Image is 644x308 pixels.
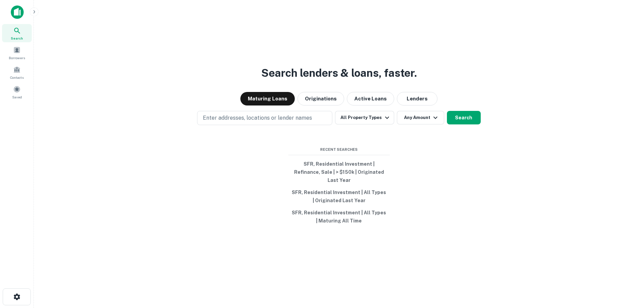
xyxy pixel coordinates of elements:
[288,147,390,152] span: Recent Searches
[2,83,32,101] a: Saved
[203,114,312,122] p: Enter addresses, locations or lender names
[12,94,22,100] span: Saved
[10,75,24,80] span: Contacts
[240,92,295,105] button: Maturing Loans
[288,207,390,227] button: SFR, Residential Investment | All Types | Maturing All Time
[2,24,32,42] a: Search
[397,111,444,124] button: Any Amount
[2,44,32,62] a: Borrowers
[297,92,344,105] button: Originations
[397,92,437,105] button: Lenders
[288,186,390,207] button: SFR, Residential Investment | All Types | Originated Last Year
[11,5,24,19] img: capitalize-icon.png
[261,65,417,81] h3: Search lenders & loans, faster.
[347,92,394,105] button: Active Loans
[335,111,394,124] button: All Property Types
[197,111,332,125] button: Enter addresses, locations or lender names
[447,111,481,124] button: Search
[2,63,32,81] a: Contacts
[610,254,644,286] iframe: Chat Widget
[288,158,390,186] button: SFR, Residential Investment | Refinance, Sale | > $150k | Originated Last Year
[11,35,23,41] span: Search
[9,55,25,61] span: Borrowers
